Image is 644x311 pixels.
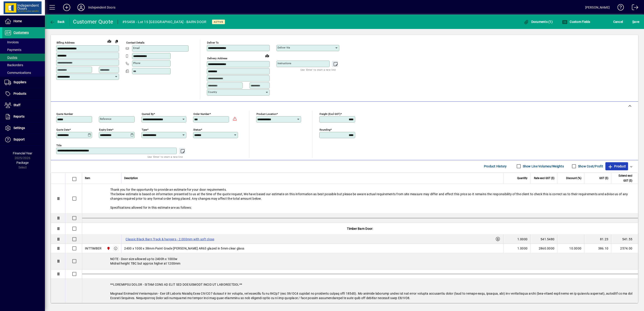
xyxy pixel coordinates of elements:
[584,244,611,253] td: 386.10
[522,18,554,26] button: Documents (1)
[56,128,69,131] mat-label: Quote date
[13,103,20,107] span: Staff
[629,1,638,15] a: Logout
[13,151,32,155] span: Financial Year
[2,38,45,46] a: Invoices
[4,40,19,44] span: Invoices
[482,162,509,170] button: Product History
[13,126,25,130] span: Settings
[561,18,591,26] button: Custom Fields
[142,128,147,131] mat-label: Type
[124,237,216,242] label: Classic Black Barn Track & hangers - 2.000mm with soft close
[533,237,554,241] div: 541.5480
[300,67,336,72] mat-hint: Use 'Enter' to start a new line
[99,128,112,131] mat-label: Expiry date
[106,246,111,251] span: Christchurch
[2,100,45,111] a: Staff
[100,117,111,120] mat-label: Reference
[82,184,638,213] div: Thank you for the opportunity to provide an estimate for your door requirements. The below estima...
[605,162,628,170] button: Product
[13,19,22,23] span: Home
[278,46,290,49] mat-label: Deliver via
[611,244,638,253] td: 2574.00
[566,176,581,181] span: Discount (%)
[522,164,564,169] label: Show Line Volumes/Weights
[614,173,632,183] span: Extend excl GST ($)
[122,18,206,26] div: #95458 - Lot 15 [GEOGRAPHIC_DATA] - BARN DOOR
[517,176,527,181] span: Quantity
[278,62,291,65] mat-label: Instructions
[133,61,140,65] mat-label: Phone
[73,18,113,25] div: Customer Quote
[208,90,217,94] mat-label: Country
[256,112,276,115] mat-label: Product location
[320,128,330,131] mat-label: Rounding
[557,244,584,253] td: 10.0000
[632,20,634,24] span: S
[50,20,65,24] span: Back
[88,4,115,11] div: Independent Doors
[320,112,340,115] mat-label: Freight (excl GST)
[85,176,90,181] span: Item
[613,18,623,25] span: Cancel
[577,164,603,169] label: Show Cost/Profit
[16,161,29,164] span: Package
[534,176,554,181] span: Rate excl GST ($)
[106,37,113,45] a: View on map
[2,69,45,77] a: Communications
[264,52,271,59] a: View on map
[517,237,528,241] span: 1.0000
[2,134,45,145] a: Support
[484,163,507,170] span: Product History
[584,235,611,244] td: 81.23
[2,77,45,88] a: Suppliers
[74,3,88,11] button: Profile
[2,46,45,54] a: Payments
[2,54,45,61] a: Quotes
[56,112,73,115] mat-label: Quote number
[13,31,29,34] span: Customers
[608,163,626,170] span: Product
[193,112,210,115] mat-label: Order number
[523,20,553,24] span: Documents (1)
[585,4,610,11] div: [PERSON_NAME]
[13,138,25,141] span: Support
[2,123,45,134] a: Settings
[85,246,101,251] div: INTTIMBER
[82,253,638,269] div: NOTE - Door size allowed up to 2400h x 1000w Midrail height TBC but approx higher at 1200mm
[2,61,45,69] a: Backorders
[517,246,528,251] span: 1.0000
[82,223,638,234] div: Timber Barn Door:
[49,18,66,26] button: Back
[2,111,45,122] a: Reports
[60,3,74,11] button: Add
[562,20,590,24] span: Custom Fields
[124,246,244,251] span: 2400 x 1000 x 38mm Paint Grade [PERSON_NAME] AR63 glazed in 5mm clear glass
[2,88,45,99] a: Products
[193,128,201,131] mat-label: Status
[142,112,154,115] mat-label: Quoted by
[614,1,624,15] a: Knowledge Base
[124,176,138,181] span: Description
[632,18,639,25] span: ave
[611,235,638,244] td: 541.55
[13,115,24,118] span: Reports
[599,176,608,181] span: GST ($)
[133,46,140,50] mat-label: Email
[13,92,26,95] span: Products
[214,20,223,23] span: Active
[148,154,183,159] mat-hint: Use 'Enter' to start a new line
[13,80,26,84] span: Suppliers
[45,18,70,26] app-page-header-button: Back
[207,41,219,44] mat-label: Deliver To
[612,18,624,26] button: Cancel
[56,144,62,147] mat-label: Title
[2,16,45,27] a: Home
[4,71,31,74] span: Communications
[631,18,640,26] button: Save
[4,48,21,52] span: Payments
[4,63,23,67] span: Backorders
[4,56,17,59] span: Quotes
[533,246,554,251] div: 2860.0000
[113,38,120,45] button: Copy to Delivery address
